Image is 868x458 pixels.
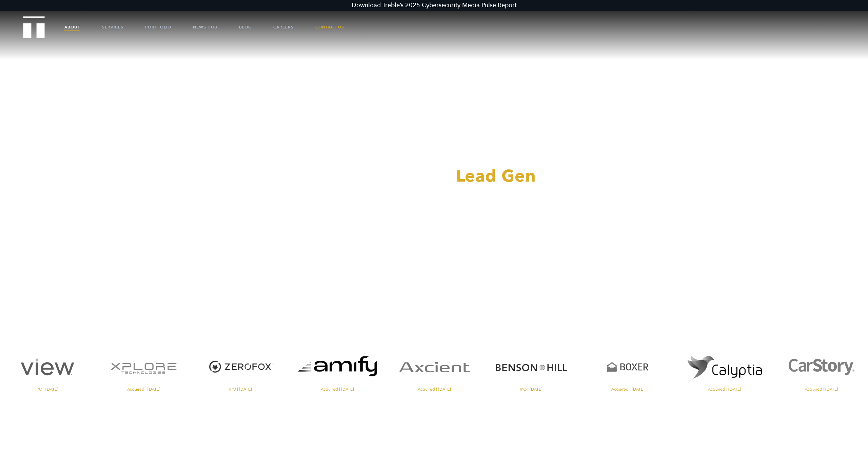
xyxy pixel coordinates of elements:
[273,17,294,37] a: Careers
[194,347,288,391] a: Visit the ZeroFox website
[484,347,578,387] img: Benson Hill logo
[145,17,171,37] a: Portfolio
[678,387,771,391] span: Acquired | [DATE]
[97,347,191,391] a: Visit the XPlore website
[456,165,536,188] span: Lead Gen
[0,347,94,387] img: View logo
[194,347,288,387] img: ZeroFox logo
[291,387,384,391] span: Acquired | [DATE]
[0,387,94,391] span: IPO | [DATE]
[484,387,578,391] span: IPO | [DATE]
[102,17,123,37] a: Services
[678,347,771,391] a: Visit the website
[388,347,481,391] a: Visit the Axcient website
[194,387,288,391] span: IPO | [DATE]
[484,347,578,391] a: Visit the Benson Hill website
[581,347,675,387] img: Boxer logo
[581,387,675,391] span: Acquired | [DATE]
[388,347,481,387] img: Axcient logo
[193,17,217,37] a: News Hub
[388,387,481,391] span: Acquired | [DATE]
[97,347,191,387] img: XPlore logo
[239,17,252,37] a: Blog
[97,387,191,391] span: Acquired | [DATE]
[23,16,45,38] img: Treble logo
[0,347,94,391] a: Visit the View website
[291,347,384,391] a: Visit the website
[315,17,344,37] a: Contact Us
[64,17,80,37] a: About
[581,347,675,391] a: Visit the Boxer website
